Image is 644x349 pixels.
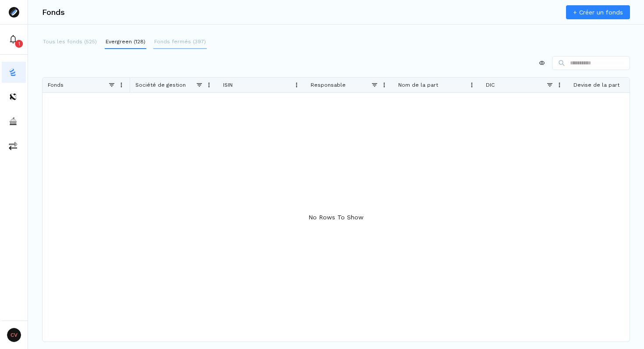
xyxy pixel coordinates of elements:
button: funds [2,62,26,83]
a: + Créer un fonds [566,5,630,19]
img: commissions [9,141,18,150]
span: Devise de la part [573,82,619,88]
p: 1 [18,40,20,47]
button: Evergreen (128) [105,35,146,49]
p: Fonds fermés (397) [154,38,206,46]
span: Fonds [48,82,64,88]
span: CV [7,328,21,342]
img: distributors [9,92,18,101]
span: ISIN [223,82,233,88]
img: asset-managers [9,117,18,126]
button: 1 [2,29,26,50]
button: asset-managers [2,111,26,132]
img: funds [9,68,18,77]
h3: Fonds [42,8,65,16]
span: DIC [486,82,495,88]
button: distributors [2,86,26,107]
span: Responsable [311,82,346,88]
button: Tous les fonds (525) [42,35,98,49]
p: Tous les fonds (525) [43,38,97,46]
span: Société de gestion [135,82,186,88]
p: Evergreen (128) [106,38,145,46]
button: Fonds fermés (397) [153,35,207,49]
span: Nom de la part [398,82,438,88]
button: commissions [2,135,26,156]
